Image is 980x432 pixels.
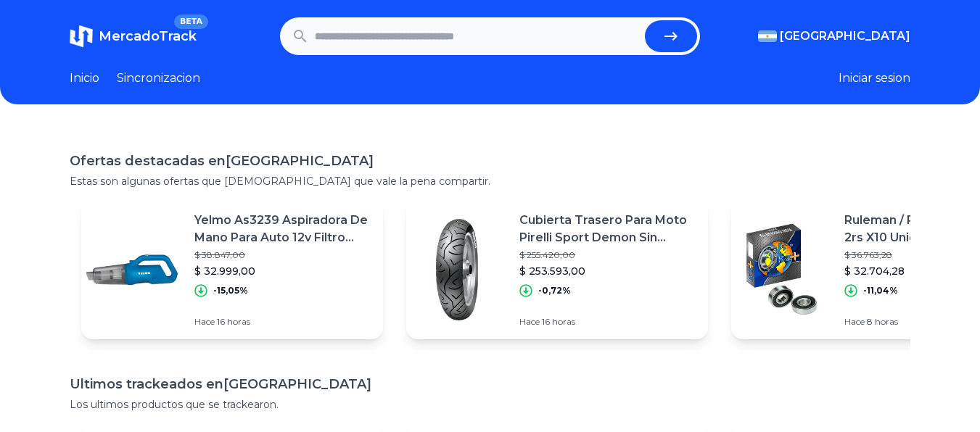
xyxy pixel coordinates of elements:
[731,219,833,320] img: Featured image
[519,316,696,328] p: Hace 16 horas
[538,285,571,296] p: -0,72%
[194,264,371,278] p: $ 32.999,00
[174,14,208,29] span: BETA
[70,174,910,188] p: Estas son algunas ofertas que [DEMOGRAPHIC_DATA] que vale la pena compartir.
[99,28,197,44] span: MercadoTrack
[70,374,910,394] h1: Ultimos trackeados en [GEOGRAPHIC_DATA]
[70,25,93,48] img: MercadoTrack
[194,316,371,328] p: Hace 16 horas
[194,249,371,261] p: $ 38.847,00
[863,285,898,296] p: -11,04%
[81,200,383,339] a: Featured imageYelmo As3239 Aspiradora De Mano Para Auto 12v Filtro Hepa$ 38.847,00$ 32.999,00-15,...
[519,249,696,261] p: $ 255.420,00
[406,200,708,339] a: Featured imageCubierta Trasero Para Moto Pirelli Sport Demon Sin Cámara De 140/70-17 H 66 X 1 Uni...
[213,285,248,296] p: -15,05%
[758,28,910,45] button: [GEOGRAPHIC_DATA]
[117,70,200,87] a: Sincronizacion
[780,28,910,45] span: [GEOGRAPHIC_DATA]
[70,151,910,171] h1: Ofertas destacadas en [GEOGRAPHIC_DATA]
[758,30,777,42] img: Argentina
[81,219,183,320] img: Featured image
[70,25,197,48] a: MercadoTrackBETA
[839,70,910,87] button: Iniciar sesion
[406,219,508,320] img: Featured image
[70,70,99,87] a: Inicio
[194,212,371,246] p: Yelmo As3239 Aspiradora De Mano Para Auto 12v Filtro Hepa
[519,264,696,278] p: $ 253.593,00
[519,212,696,246] p: Cubierta Trasero Para Moto Pirelli Sport Demon Sin Cámara De 140/70-17 H 66 X 1 Unidad
[70,397,910,412] p: Los ultimos productos que se trackearon.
